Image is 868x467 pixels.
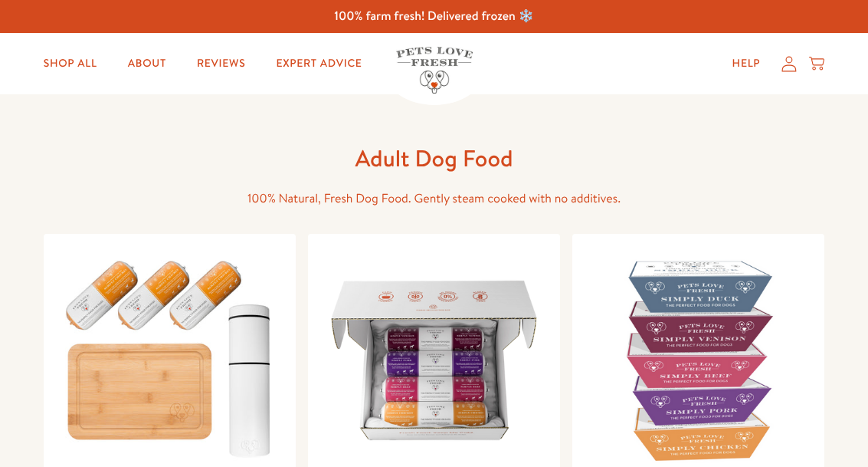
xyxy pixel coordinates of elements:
[189,143,680,173] h1: Adult Dog Food
[720,48,773,79] a: Help
[185,48,257,79] a: Reviews
[116,48,179,79] a: About
[31,48,110,79] a: Shop All
[247,190,621,207] span: 100% Natural, Fresh Dog Food. Gently steam cooked with no additives.
[264,48,374,79] a: Expert Advice
[396,47,473,94] img: Pets Love Fresh
[56,246,283,465] img: Taster Pack - Adult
